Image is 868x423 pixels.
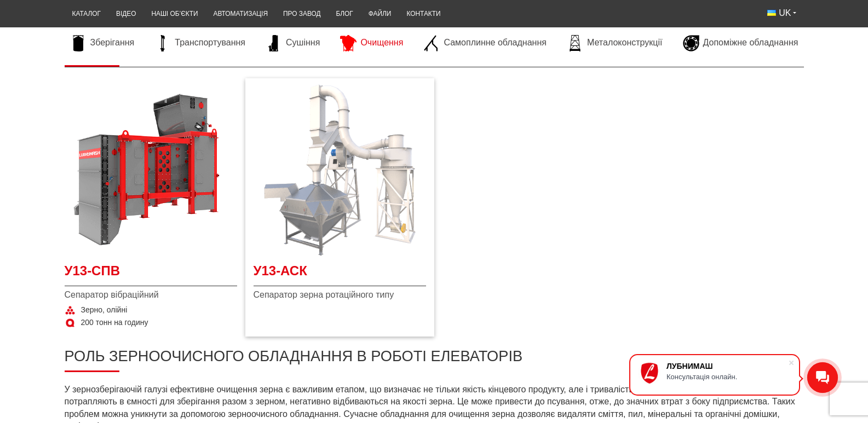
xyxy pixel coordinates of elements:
a: Сушіння [260,35,325,51]
h2: Роль зерноочисного обладнання в роботі елеваторів [65,347,804,372]
a: Допоміжне обладнання [677,35,804,51]
a: Відео [108,3,143,25]
span: 200 тонн на годину [81,317,148,328]
span: Сепаратор вібраційний [65,289,237,301]
span: Зерно, олійні [81,305,128,316]
span: Самоплинне обладнання [444,37,546,49]
a: Самоплинне обладнання [418,35,551,51]
a: Металоконструкції [561,35,668,51]
span: Зберігання [90,37,135,49]
a: У13-АСК [254,262,426,286]
span: Сепаратор зерна ротаційного типу [254,289,426,301]
a: Блог [328,3,360,25]
span: Допоміжне обладнання [703,37,798,49]
div: Консультація онлайн. [666,373,788,381]
a: Транспортування [149,35,251,51]
a: Зберігання [65,35,140,51]
a: Автоматизація [205,3,275,25]
a: Про завод [275,3,328,25]
span: Сушіння [286,37,320,49]
a: Очищення [335,35,409,51]
a: Каталог [65,3,108,25]
span: Очищення [360,37,403,49]
img: Українська [767,10,776,16]
a: У13-СПВ [65,262,237,286]
span: Металоконструкції [587,37,662,49]
a: Контакти [399,3,448,25]
a: Наші об’єкти [143,3,205,25]
a: Файли [361,3,399,25]
span: Транспортування [175,37,245,49]
div: ЛУБНИМАШ [666,362,788,370]
button: UK [760,3,803,23]
span: UK [779,7,791,19]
